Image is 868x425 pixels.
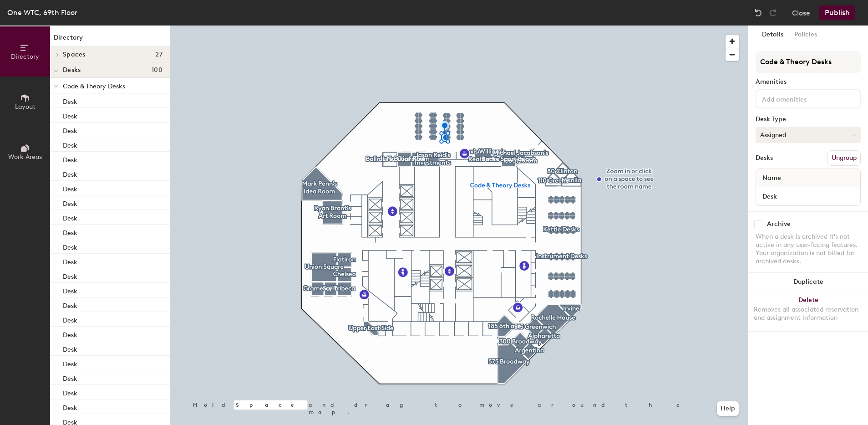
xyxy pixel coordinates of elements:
p: Desk [63,358,77,368]
p: Desk [63,343,77,353]
div: Archive [767,220,791,228]
p: Desk [63,154,77,164]
p: Desk [63,314,77,324]
p: Desk [63,197,77,208]
span: Desks [63,67,81,74]
span: Name [758,170,786,186]
span: Spaces [63,51,86,58]
button: Close [792,5,810,20]
button: Details [756,26,789,44]
span: Code & Theory Desks [63,82,125,90]
img: Redo [768,8,777,17]
span: Directory [11,53,39,61]
span: 27 [155,51,162,58]
p: Desk [63,226,77,237]
div: Desk Type [756,116,861,123]
img: Undo [754,8,763,17]
p: Desk [63,241,77,251]
button: Help [717,401,739,416]
button: Publish [819,5,855,20]
button: DeleteRemoves all associated reservation and assignment information [748,291,868,331]
span: Layout [15,103,36,111]
div: One WTC, 69th Floor [7,7,77,18]
button: Assigned [756,127,861,143]
input: Add amenities [760,93,842,104]
h1: Directory [50,33,170,47]
div: Removes all associated reservation and assignment information [754,306,863,322]
p: Desk [63,183,77,193]
button: Duplicate [748,273,868,291]
div: When a desk is archived it's not active in any user-facing features. Your organization is not bil... [756,233,861,266]
p: Desk [63,387,77,397]
button: Ungroup [827,150,861,166]
div: Desks [756,154,773,162]
p: Desk [63,256,77,266]
p: Desk [63,328,77,339]
span: Work Areas [8,153,42,161]
p: Desk [63,124,77,135]
input: Unnamed desk [758,190,858,203]
p: Desk [63,110,77,120]
p: Desk [63,372,77,383]
div: Amenities [756,78,861,86]
button: Policies [789,26,822,44]
p: Desk [63,401,77,412]
p: Desk [63,285,77,295]
p: Desk [63,168,77,179]
p: Desk [63,270,77,281]
p: Desk [63,95,77,106]
p: Desk [63,139,77,149]
p: Desk [63,299,77,310]
span: 100 [152,67,162,74]
p: Desk [63,212,77,222]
